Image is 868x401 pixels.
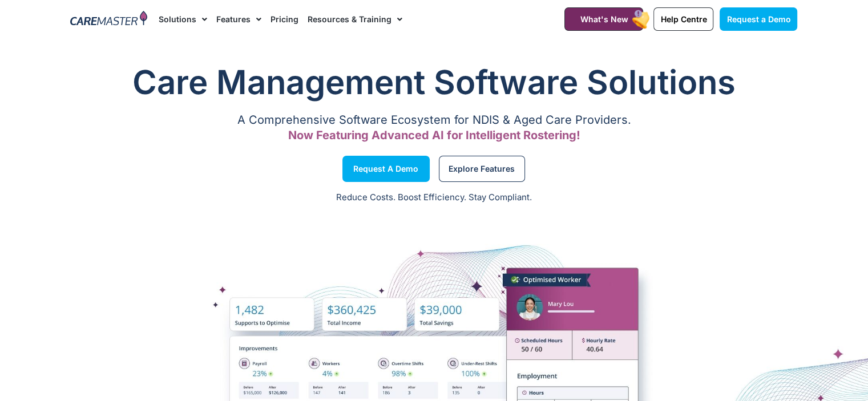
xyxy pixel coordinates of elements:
[653,7,713,31] a: Help Centre
[564,7,643,31] a: What's New
[449,166,515,172] span: Explore Features
[353,166,418,172] span: Request a Demo
[726,14,790,24] span: Request a Demo
[439,156,525,182] a: Explore Features
[580,14,628,24] span: What's New
[660,14,706,24] span: Help Centre
[71,116,798,124] p: A Comprehensive Software Ecosystem for NDIS & Aged Care Providers.
[342,156,430,182] a: Request a Demo
[70,11,147,28] img: CareMaster Logo
[288,128,580,142] span: Now Featuring Advanced AI for Intelligent Rostering!
[7,191,861,204] p: Reduce Costs. Boost Efficiency. Stay Compliant.
[720,7,797,31] a: Request a Demo
[71,59,798,105] h1: Care Management Software Solutions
